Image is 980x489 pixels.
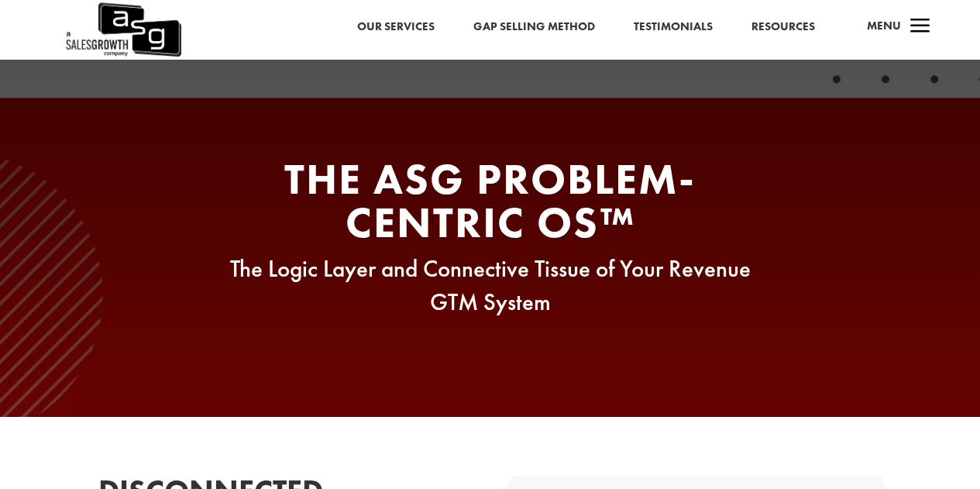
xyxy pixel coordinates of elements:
a: Gap Selling Method [473,17,595,37]
span: Menu [867,18,901,33]
a: Testimonials [634,17,713,37]
p: The Logic Layer and Connective Tissue of Your Revenue GTM System [196,252,785,319]
span: a [905,12,936,43]
a: Resources [751,17,815,37]
a: Our Services [357,17,435,37]
h2: The ASG Problem-Centric OS™ [196,157,785,252]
